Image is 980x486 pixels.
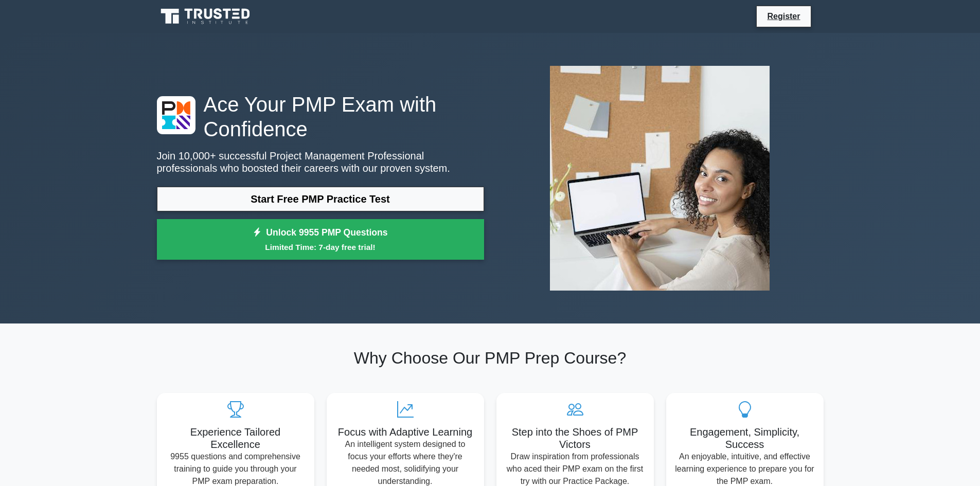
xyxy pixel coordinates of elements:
[505,426,646,451] h5: Step into the Shoes of PMP Victors
[170,241,471,253] small: Limited Time: 7-day free trial!
[674,426,815,451] h5: Engagement, Simplicity, Success
[157,150,484,174] p: Join 10,000+ successful Project Management Professional professionals who boosted their careers w...
[157,348,824,368] h2: Why Choose Our PMP Prep Course?
[335,426,476,438] h5: Focus with Adaptive Learning
[165,426,306,451] h5: Experience Tailored Excellence
[157,187,484,211] a: Start Free PMP Practice Test
[157,219,484,260] a: Unlock 9955 PMP QuestionsLimited Time: 7-day free trial!
[761,10,806,23] a: Register
[157,92,484,141] h1: Ace Your PMP Exam with Confidence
